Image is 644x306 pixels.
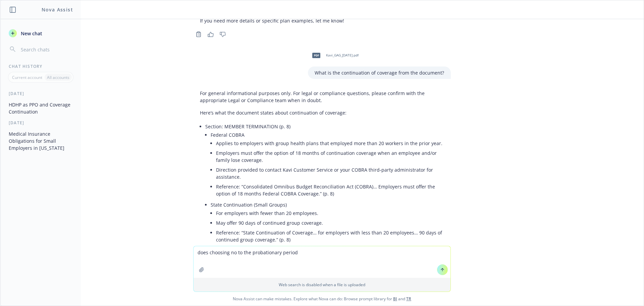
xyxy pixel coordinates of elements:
[200,109,444,116] p: Here’s what the document states about continuation of coverage:
[6,99,75,117] button: HDHP as PPO and Coverage Continuation
[6,27,75,39] button: New chat
[3,292,641,306] span: Nova Assist can make mistakes. Explore what Nova can do: Browse prompt library for and
[216,228,444,245] li: Reference: “State Continuation of Coverage… for employers with less than 20 employees… 90 days of...
[216,138,444,148] li: Applies to employers with group health plans that employed more than 20 workers in the prior year.
[312,53,320,58] span: pdf
[211,131,444,138] p: Federal COBRA
[315,69,444,76] p: What is the continuation of coverage from the document?
[200,90,444,104] p: For general informational purposes only. For legal or compliance questions, please confirm with t...
[42,6,73,13] h1: Nova Assist
[205,123,444,130] p: Section: MEMBER TERMINATION (p. 8)
[216,208,444,218] li: For employers with fewer than 20 employees.
[200,17,444,24] p: If you need more details or specific plan examples, let me know!
[19,30,42,37] span: New chat
[1,63,81,69] div: Chat History
[1,120,81,126] div: [DATE]
[211,201,444,208] p: State Continuation (Small Groups)
[6,128,75,154] button: Medical Insurance Obligations for Small Employers in [US_STATE]
[198,282,446,288] p: Web search is disabled when a file is uploaded
[326,53,359,57] span: Kavi_GAG_[DATE].pdf
[196,31,202,37] svg: Copy to clipboard
[19,45,73,54] input: Search chats
[1,91,81,96] div: [DATE]
[47,75,69,80] p: All accounts
[12,75,42,80] p: Current account
[216,218,444,228] li: May offer 90 days of continued group coverage.
[393,296,397,302] a: BI
[406,296,411,302] a: TR
[216,165,444,182] li: Direction provided to contact Kavi Customer Service or your COBRA third‑party administrator for a...
[308,47,360,64] div: pdfKavi_GAG_[DATE].pdf
[216,182,444,199] li: Reference: “Consolidated Omnibus Budget Reconciliation Act (COBRA)… Employers must offer the opti...
[194,246,450,278] textarea: does choosing no to the probationary period
[216,148,444,165] li: Employers must offer the option of 18 months of continuation coverage when an employee and/or fam...
[217,30,228,39] button: Thumbs down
